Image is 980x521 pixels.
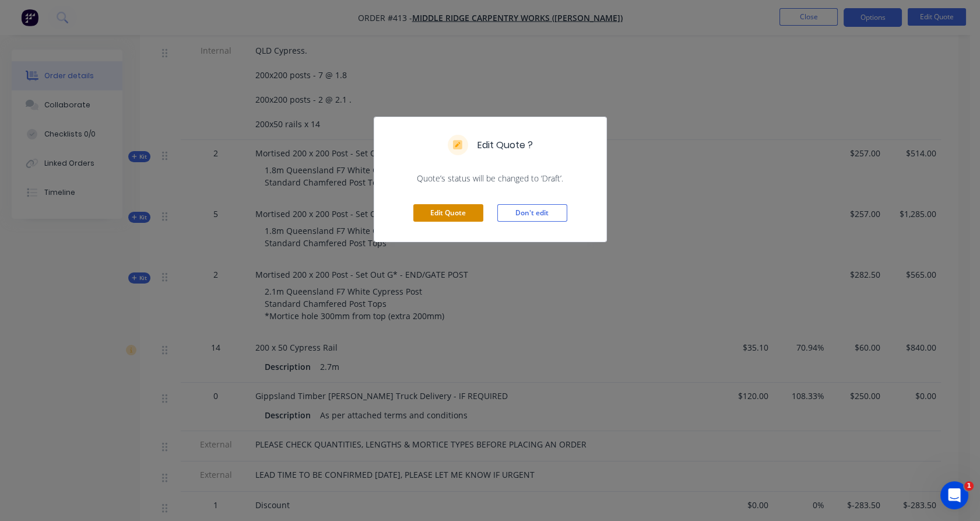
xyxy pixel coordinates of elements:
[477,138,533,152] h5: Edit Quote ?
[964,481,974,491] span: 1
[497,204,567,222] button: Don't edit
[388,173,592,184] span: Quote’s status will be changed to ‘Draft’.
[940,481,968,509] iframe: Intercom live chat
[413,204,483,222] button: Edit Quote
